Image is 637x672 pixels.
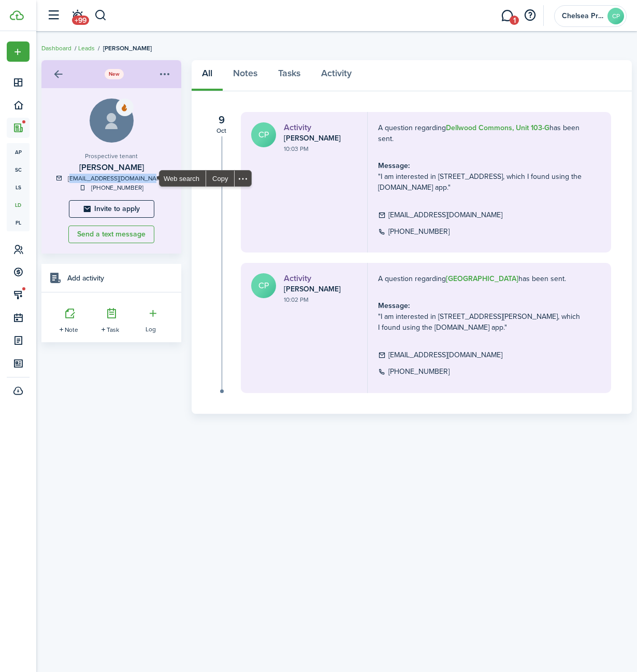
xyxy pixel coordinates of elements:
[67,273,104,284] h4: Add activity
[388,349,502,360] span: [EMAIL_ADDRESS][DOMAIN_NAME]
[69,200,154,218] button: Invite to apply
[284,273,355,284] h3: Activity
[49,65,67,83] a: Back
[65,325,78,334] span: Note
[284,285,355,294] div: [PERSON_NAME]
[251,122,276,147] avatar-text: CP
[72,16,89,25] span: +99
[68,226,154,243] button: Send a text message
[284,122,355,133] h3: Activity
[284,144,355,153] div: 10:03 PM
[94,7,107,24] button: Search
[378,160,410,171] b: Message:
[7,196,30,214] a: ld
[607,8,624,24] avatar-text: CP
[105,69,124,79] status: New
[446,273,518,284] a: [GEOGRAPHIC_DATA]
[223,60,268,91] a: Notes
[146,325,160,334] span: Log
[67,3,87,29] a: Notifications
[212,112,230,128] div: 9
[284,134,355,143] div: [PERSON_NAME]
[251,273,276,298] avatar-text: CP
[44,6,63,25] button: Open sidebar
[311,60,362,91] a: Activity
[268,60,311,91] a: Tasks
[446,122,549,133] a: Dellwood Commons, Unit 103-G
[388,226,450,237] span: [PHONE_NUMBER]
[91,183,143,192] a: [PHONE_NUMBER]
[103,44,152,53] span: [PERSON_NAME]
[562,12,603,20] span: Chelsea Properties Group, LLC
[7,161,30,178] a: sc
[7,214,30,231] a: pl
[206,171,234,186] div: Copy
[378,273,583,284] p: A question regarding has been sent.
[78,44,95,53] a: Leads
[52,161,171,174] h3: [PERSON_NAME]
[142,303,163,334] button: Open menu
[107,325,119,334] span: Task
[7,178,30,196] a: ls
[41,44,71,53] a: Dashboard
[7,143,30,161] a: ap
[510,16,519,25] span: 1
[378,160,583,193] p: "I am interested in [STREET_ADDRESS], which I found using the [DOMAIN_NAME] app."
[85,151,138,161] span: Prospective tenant
[10,10,24,20] img: TenantCloud
[7,41,30,62] button: Open menu
[378,300,583,333] p: "I am interested in [STREET_ADDRESS][PERSON_NAME], which I found using the [DOMAIN_NAME] app."
[378,122,583,144] p: A question regarding has been sent.
[212,128,230,134] div: Oct
[378,300,410,311] b: Message:
[521,7,539,24] button: Open resource center
[284,295,355,304] div: 10:02 PM
[388,209,502,220] span: [EMAIL_ADDRESS][DOMAIN_NAME]
[68,174,167,183] a: [EMAIL_ADDRESS][DOMAIN_NAME]
[160,171,206,186] span: Web search
[497,3,517,29] a: Messaging
[156,65,179,83] button: Open menu
[388,367,450,377] span: [PHONE_NUMBER]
